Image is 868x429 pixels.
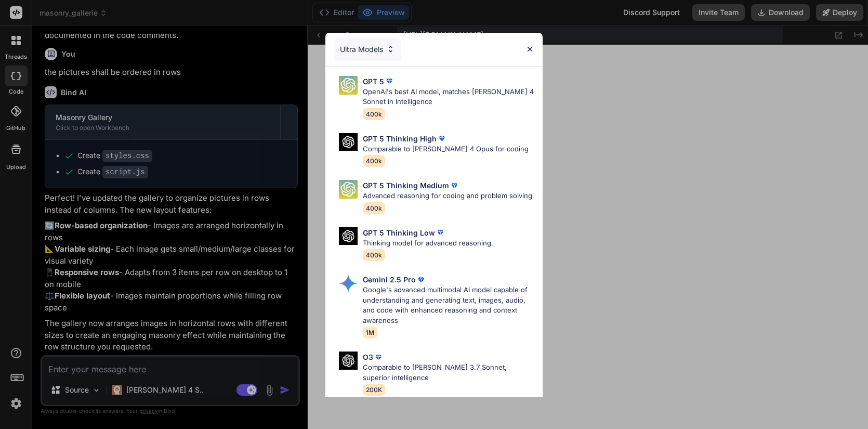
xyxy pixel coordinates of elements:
span: 200K [363,384,385,396]
p: GPT 5 Thinking High [363,133,437,144]
div: Ultra Models [334,38,401,61]
img: Pick Models [339,227,358,245]
img: close [525,45,534,54]
p: GPT 5 Thinking Medium [363,180,449,191]
p: Thinking model for advanced reasoning. [363,238,493,249]
span: 1M [363,327,377,339]
img: Pick Models [386,45,395,54]
img: Pick Models [339,133,358,151]
img: Pick Models [339,180,358,199]
img: Pick Models [339,352,358,370]
p: GPT 5 Thinking Low [363,227,435,238]
p: OpenAI's best AI model, matches [PERSON_NAME] 4 Sonnet in Intelligence [363,87,534,107]
img: Pick Models [339,274,358,293]
span: 400k [363,108,385,120]
span: 400k [363,155,385,167]
p: GPT 5 [363,76,384,87]
img: premium [416,275,426,285]
p: O3 [363,352,373,362]
p: Comparable to [PERSON_NAME] 4 Opus for coding [363,144,529,154]
span: 400k [363,202,385,214]
p: Advanced reasoning for coding and problem solving [363,191,532,201]
img: premium [435,227,445,238]
img: premium [437,133,447,144]
span: 400k [363,249,385,261]
img: premium [449,180,459,191]
p: Comparable to [PERSON_NAME] 3.7 Sonnet, superior intelligence [363,362,534,383]
p: Google's advanced multimodal AI model capable of understanding and generating text, images, audio... [363,285,534,326]
img: premium [384,76,394,86]
p: Gemini 2.5 Pro [363,274,416,285]
img: Pick Models [339,76,358,95]
img: premium [373,352,384,362]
